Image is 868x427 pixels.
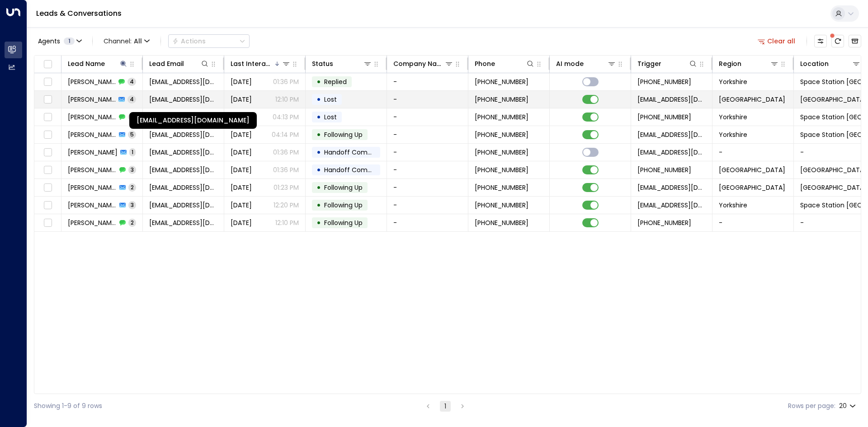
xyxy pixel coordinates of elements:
[719,77,747,86] span: Yorkshire
[68,183,117,192] span: Toni Bradshaw
[36,8,122,19] a: Leads & Conversations
[64,38,75,45] span: 1
[100,35,153,47] button: Channel:All
[134,38,142,45] span: All
[68,130,116,139] span: Thomas-Lee Bradshaw
[68,148,118,157] span: Toni Bradshaw
[274,201,299,210] p: 12:20 PM
[637,130,706,139] span: leads@space-station.co.uk
[274,183,299,192] p: 01:23 PM
[100,35,153,47] span: Channel:
[387,197,468,214] td: -
[231,130,252,139] span: Aug 25, 2025
[719,113,747,122] span: Yorkshire
[149,95,217,104] span: 2etching_shawl@icloud.com
[387,161,468,178] td: -
[387,214,468,231] td: -
[42,147,53,158] span: Toggle select row
[712,144,794,161] td: -
[231,165,252,174] span: Aug 24, 2025
[273,148,299,157] p: 01:36 PM
[38,38,60,44] span: Agents
[68,201,117,210] span: Julie Bradshaw
[128,166,136,174] span: 3
[149,148,217,157] span: toniann2003@hotmail.com
[556,58,616,69] div: AI mode
[312,58,372,69] div: Status
[273,113,299,122] p: 04:13 PM
[324,183,363,192] span: Following Up
[68,165,117,174] span: Toni Bradshaw
[387,108,468,126] td: -
[316,197,321,213] div: •
[475,77,528,86] span: +447773105285
[128,183,136,191] span: 2
[324,201,363,210] span: Following Up
[231,95,252,104] span: Yesterday
[42,217,53,229] span: Toggle select row
[475,113,528,122] span: +447309850091
[719,58,741,69] div: Region
[316,127,321,142] div: •
[275,218,299,227] p: 12:10 PM
[68,58,128,69] div: Lead Name
[324,218,363,227] span: Following Up
[387,91,468,108] td: -
[637,201,706,210] span: leads@space-station.co.uk
[719,130,747,139] span: Yorkshire
[637,218,691,227] span: +447369222399
[127,95,136,103] span: 4
[129,148,136,156] span: 1
[324,165,388,174] span: Handoff Completed
[272,130,299,139] p: 04:14 PM
[172,37,206,45] div: Actions
[719,201,747,210] span: Yorkshire
[128,113,136,121] span: 6
[475,183,528,192] span: +447360195360
[127,78,136,85] span: 4
[316,92,321,107] div: •
[712,214,794,231] td: -
[149,165,217,174] span: toniann2003@hotmail.com
[129,112,257,129] div: [EMAIL_ADDRESS][DOMAIN_NAME]
[273,77,299,86] p: 01:36 PM
[231,201,252,210] span: Aug 23, 2025
[800,58,829,69] div: Location
[788,401,835,411] label: Rows per page:
[128,201,136,209] span: 3
[387,144,468,161] td: -
[316,109,321,125] div: •
[312,58,333,69] div: Status
[149,58,209,69] div: Lead Email
[637,165,691,174] span: +447360195360
[475,218,528,227] span: +447369222399
[68,113,116,122] span: Thomas-Lee Bradshaw
[275,95,299,104] p: 12:10 PM
[440,401,451,412] button: page 1
[556,58,584,69] div: AI mode
[475,95,528,104] span: +447369222399
[316,145,321,160] div: •
[231,77,252,86] span: Yesterday
[387,126,468,143] td: -
[387,179,468,196] td: -
[324,77,347,86] span: Replied
[637,183,706,192] span: leads@space-station.co.uk
[149,130,217,139] span: bradshawtommyb66@gmail.com
[316,180,321,195] div: •
[831,35,844,47] span: There are new threads available. Refresh the grid to view the latest updates.
[637,58,698,69] div: Trigger
[231,183,252,192] span: Aug 23, 2025
[475,201,528,210] span: +447773105285
[273,165,299,174] p: 01:36 PM
[719,58,779,69] div: Region
[231,148,252,157] span: Aug 24, 2025
[393,58,444,69] div: Company Name
[68,58,105,69] div: Lead Name
[849,35,861,47] button: Archived Leads
[324,95,337,104] span: Lost
[168,34,250,48] div: Button group with a nested menu
[324,130,363,139] span: Following Up
[719,95,785,104] span: London
[719,165,785,174] span: Shropshire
